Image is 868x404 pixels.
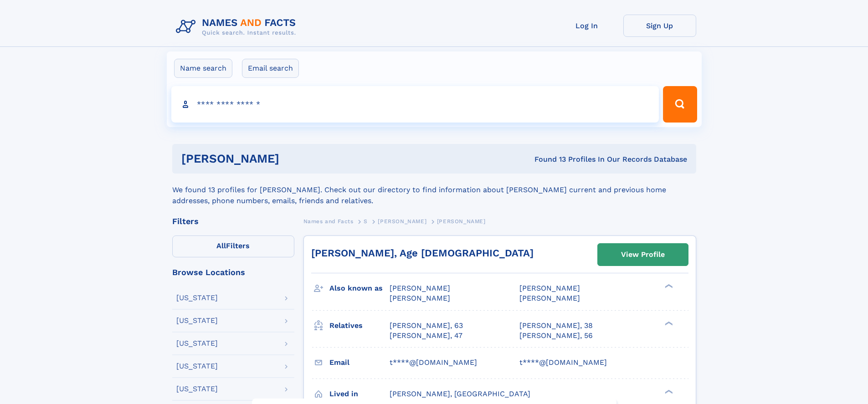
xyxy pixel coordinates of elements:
[519,294,580,302] span: [PERSON_NAME]
[172,235,294,257] label: Filters
[176,363,218,370] div: [US_STATE]
[171,86,659,123] input: search input
[311,247,534,259] a: [PERSON_NAME], Age [DEMOGRAPHIC_DATA]
[550,15,623,37] a: Log In
[663,86,697,123] button: Search Button
[174,59,232,78] label: Name search
[519,331,593,341] a: [PERSON_NAME], 56
[519,321,593,331] a: [PERSON_NAME], 38
[623,15,696,37] a: Sign Up
[216,241,226,250] span: All
[378,215,426,227] a: [PERSON_NAME]
[329,386,390,402] h3: Lived in
[172,268,294,276] div: Browse Locations
[407,154,687,164] div: Found 13 Profiles In Our Records Database
[329,318,390,333] h3: Relatives
[390,294,450,302] span: [PERSON_NAME]
[390,284,450,292] span: [PERSON_NAME]
[172,15,303,39] img: Logo Names and Facts
[390,321,463,331] a: [PERSON_NAME], 63
[176,385,218,393] div: [US_STATE]
[364,215,368,227] a: S
[378,218,426,225] span: [PERSON_NAME]
[598,244,688,266] a: View Profile
[242,59,299,78] label: Email search
[364,218,368,225] span: S
[621,244,665,265] div: View Profile
[663,389,673,394] div: ❯
[176,317,218,324] div: [US_STATE]
[329,355,390,370] h3: Email
[663,283,673,289] div: ❯
[172,217,294,225] div: Filters
[329,281,390,296] h3: Also known as
[437,218,486,225] span: [PERSON_NAME]
[172,174,696,206] div: We found 13 profiles for [PERSON_NAME]. Check out our directory to find information about [PERSON...
[390,389,530,398] span: [PERSON_NAME], [GEOGRAPHIC_DATA]
[176,294,218,302] div: [US_STATE]
[181,153,407,164] h1: [PERSON_NAME]
[176,340,218,347] div: [US_STATE]
[303,215,354,227] a: Names and Facts
[663,320,673,326] div: ❯
[519,284,580,292] span: [PERSON_NAME]
[390,331,462,341] a: [PERSON_NAME], 47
